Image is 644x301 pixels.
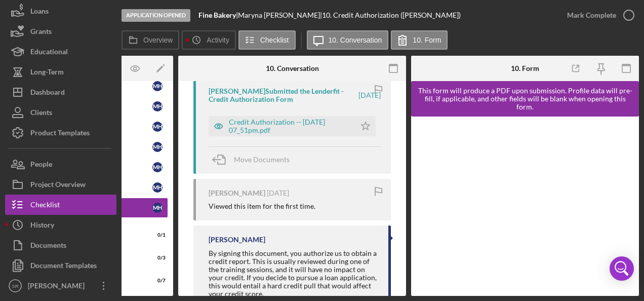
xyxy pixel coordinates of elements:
button: SR[PERSON_NAME] [5,276,116,296]
time: 2025-08-15 23:49 [267,189,289,197]
button: Project Overview [5,174,116,195]
div: M H [152,182,163,193]
label: Checklist [260,36,289,44]
div: 0 / 3 [147,255,166,261]
button: 10. Form [391,30,448,50]
label: Activity [207,36,229,44]
button: Mark Complete [557,5,639,25]
div: This form will produce a PDF upon submission. Profile data will pre-fill, if applicable, and othe... [416,87,634,111]
div: M H [152,122,163,132]
label: 10. Conversation [329,36,382,44]
button: Activity [182,30,235,50]
div: 10. Credit Authorization ([PERSON_NAME]) [322,11,461,19]
button: Checklist [238,30,296,50]
button: Credit Authorization -- [DATE] 07_51pm.pdf [209,116,376,136]
div: [PERSON_NAME] Submitted the Lenderfit - Credit Authorization Form [209,87,357,103]
div: Mark Complete [567,5,616,25]
span: Move Documents [234,155,290,164]
div: M H [152,162,163,172]
b: Fine Bakery [198,11,236,19]
div: By signing this document, you authorize us to obtain a credit report. This is usually reviewed du... [209,249,378,298]
div: People [30,154,52,177]
button: People [5,154,116,174]
div: [PERSON_NAME] [209,189,265,197]
button: Document Templates [5,255,116,276]
iframe: Lenderfit form [421,127,630,286]
div: Open Intercom Messenger [610,256,634,281]
div: [PERSON_NAME] [25,276,91,298]
div: Application Opened [122,9,190,22]
div: Project Overview [30,174,86,197]
button: Overview [122,30,179,50]
button: History [5,215,116,235]
div: 0 / 7 [147,278,166,284]
div: History [30,215,54,238]
div: Document Templates [30,255,97,278]
div: 10. Conversation [266,64,319,72]
div: M H [152,142,163,152]
div: Maryna [PERSON_NAME] | [238,11,322,19]
button: Move Documents [209,147,300,172]
time: 2025-08-15 23:51 [358,91,381,99]
label: 10. Form [413,36,441,44]
div: M H [152,81,163,91]
div: M H [152,101,163,111]
div: 10. Form [511,64,539,72]
div: | [198,11,238,19]
div: Viewed this item for the first time. [209,202,315,210]
div: [PERSON_NAME] [209,236,265,244]
div: Checklist [30,195,60,217]
div: M H [152,203,163,213]
button: Checklist [5,195,116,215]
text: SR [12,283,18,289]
label: Overview [143,36,173,44]
div: Credit Authorization -- [DATE] 07_51pm.pdf [229,118,350,134]
div: 0 / 1 [147,232,166,238]
button: Documents [5,235,116,255]
button: 10. Conversation [307,30,389,50]
div: Documents [30,235,66,258]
